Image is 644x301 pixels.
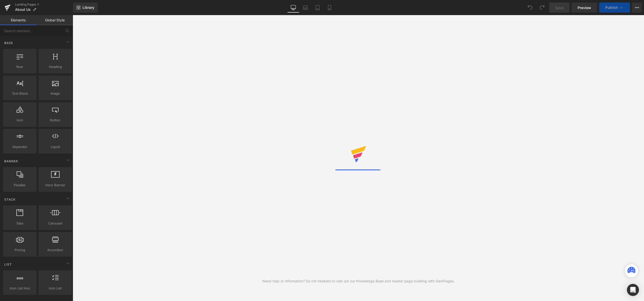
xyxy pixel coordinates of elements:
[83,5,94,10] span: Library
[262,278,455,284] div: Need help or information? Do not hesitate to visit out our Knowledge Base and master page buildin...
[324,3,336,13] a: Mobile
[40,64,70,69] span: Heading
[40,286,70,291] span: Icon List
[525,3,535,13] button: Undo
[5,91,35,96] span: Text Block
[40,118,70,123] span: Button
[599,3,630,13] button: Publish
[555,5,563,10] span: Save
[578,5,591,10] span: Preview
[40,221,70,226] span: Carousel
[287,3,299,13] a: Desktop
[627,284,639,296] div: Open Intercom Messenger
[40,182,70,188] span: Hero Banner
[537,3,547,13] button: Redo
[311,3,324,13] a: Tablet
[5,144,35,149] span: Separator
[5,221,35,226] span: Tabs
[15,8,31,12] span: About Us
[5,118,35,123] span: Icon
[5,182,35,188] span: Parallax
[299,3,311,13] a: Laptop
[4,197,16,202] span: Stack
[4,159,19,164] span: Banner
[5,286,35,291] span: Icon List Hoz
[40,247,70,253] span: Accordion
[4,262,12,267] span: List
[5,247,35,253] span: Pricing
[36,15,73,25] a: Global Style
[73,3,98,13] a: New Library
[4,41,14,45] span: Base
[5,64,35,69] span: Row
[15,3,73,7] a: Landing Pages
[605,6,618,10] span: Publish
[40,144,70,149] span: Liquid
[572,3,597,13] a: Preview
[40,91,70,96] span: Image
[632,3,642,13] button: More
